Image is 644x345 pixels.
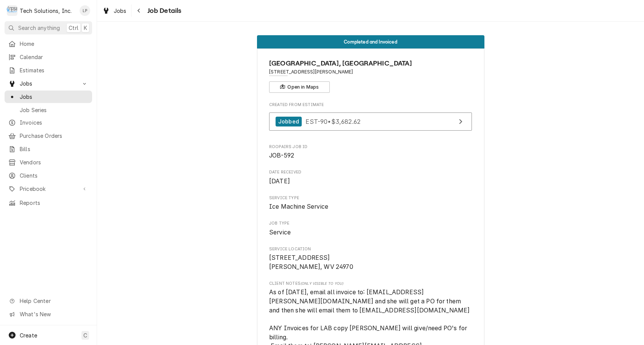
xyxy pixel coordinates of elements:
[5,21,92,34] button: Search anythingCtrlK
[20,132,88,140] span: Purchase Orders
[145,6,182,16] span: Job Details
[269,102,472,134] div: Created From Estimate
[20,332,37,339] span: Create
[5,64,92,76] a: Estimates
[269,102,472,108] span: Created From Estimate
[269,220,472,237] div: Job Type
[5,77,92,90] a: Go to Jobs
[5,104,92,116] a: Job Series
[301,281,343,286] span: (Only Visible to You)
[306,117,360,125] span: EST-90 • $3,682.62
[5,130,92,142] a: Purchase Orders
[83,331,87,339] span: C
[20,297,88,305] span: Help Center
[20,158,88,166] span: Vendors
[269,281,472,287] span: Client Notes
[5,169,92,182] a: Clients
[5,91,92,103] a: Jobs
[20,119,88,126] span: Invoices
[269,169,472,175] span: Date Received
[269,195,472,201] span: Service Type
[18,24,60,32] span: Search anything
[5,156,92,169] a: Vendors
[5,143,92,155] a: Bills
[269,58,472,69] span: Name
[5,51,92,63] a: Calendar
[269,58,472,93] div: Client Information
[269,220,472,226] span: Job Type
[5,183,92,195] a: Go to Pricebook
[269,246,472,272] div: Service Location
[20,106,88,114] span: Job Series
[20,53,88,61] span: Calendar
[269,144,472,160] div: Roopairs Job ID
[257,35,484,48] div: Status
[133,5,145,17] button: Navigate back
[269,69,472,75] span: Address
[7,5,17,16] div: T
[80,5,90,16] div: Lisa Paschal's Avatar
[269,152,294,159] span: JOB-592
[80,5,90,16] div: LP
[84,24,87,32] span: K
[269,229,291,236] span: Service
[269,178,290,185] span: [DATE]
[269,253,472,271] span: Service Location
[99,5,130,17] a: Jobs
[20,145,88,153] span: Bills
[5,295,92,307] a: Go to Help Center
[20,40,88,48] span: Home
[20,80,77,87] span: Jobs
[20,185,77,193] span: Pricebook
[20,93,88,101] span: Jobs
[269,203,328,210] span: Ice Machine Service
[20,172,88,180] span: Clients
[269,151,472,160] span: Roopairs Job ID
[114,7,127,15] span: Jobs
[7,5,17,16] div: Tech Solutions, Inc.'s Avatar
[269,202,472,211] span: Service Type
[269,195,472,211] div: Service Type
[5,37,92,50] a: Home
[5,197,92,209] a: Reports
[269,254,353,270] span: [STREET_ADDRESS] [PERSON_NAME], WV 24970
[269,228,472,237] span: Job Type
[69,24,78,32] span: Ctrl
[276,117,302,127] div: Jobbed
[269,246,472,252] span: Service Location
[344,39,397,44] span: Completed and Invoiced
[269,144,472,150] span: Roopairs Job ID
[5,116,92,129] a: Invoices
[20,66,88,74] span: Estimates
[20,199,88,207] span: Reports
[20,310,88,318] span: What's New
[269,81,330,93] button: Open in Maps
[20,7,72,15] div: Tech Solutions, Inc.
[269,112,472,131] a: View Estimate
[269,169,472,186] div: Date Received
[269,177,472,186] span: Date Received
[5,308,92,320] a: Go to What's New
